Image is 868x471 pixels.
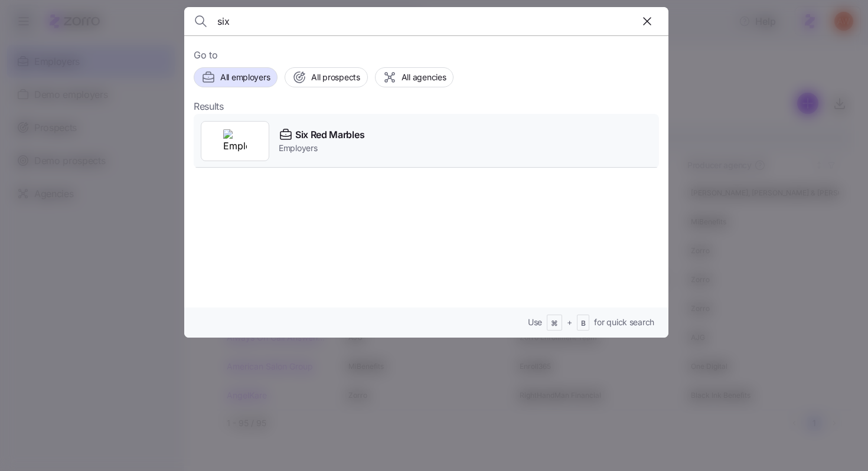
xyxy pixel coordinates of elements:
span: Use [528,316,542,328]
span: Go to [194,48,659,63]
span: + [567,316,572,328]
span: All employers [220,71,270,83]
span: Results [194,99,224,114]
button: All prospects [285,67,367,87]
button: All agencies [375,67,454,87]
span: All agencies [402,71,446,83]
span: ⌘ [551,319,558,329]
button: All employers [194,67,278,87]
span: B [581,319,586,329]
span: Employers [279,142,364,154]
span: Six Red Marbles [295,127,364,142]
span: for quick search [594,316,654,328]
span: All prospects [311,71,360,83]
img: Employer logo [223,129,247,153]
